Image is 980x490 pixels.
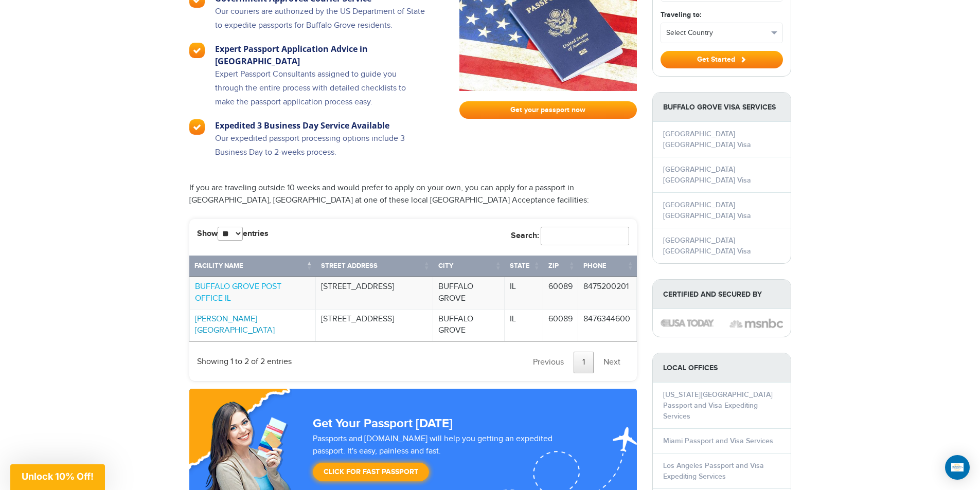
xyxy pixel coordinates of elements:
[316,256,433,277] th: Street Address: activate to sort column ascending
[505,309,543,342] td: IL
[663,390,773,421] a: [US_STATE][GEOGRAPHIC_DATA] Passport and Visa Expediting Services
[543,256,579,277] th: Zip: activate to sort column ascending
[578,277,636,309] td: 8475200201
[316,309,433,342] td: [STREET_ADDRESS]
[459,101,637,119] a: Get your passport now
[661,9,701,20] label: Traveling to:
[578,309,636,342] td: 8476344600
[316,277,433,309] td: [STREET_ADDRESS]
[215,5,426,43] p: Our couriers are authorized by the US Department of State to expedite passports for Buffalo Grove...
[524,352,573,373] a: Previous
[313,416,453,431] strong: Get Your Passport [DATE]
[543,277,579,309] td: 60089
[729,317,783,330] img: image description
[663,130,751,149] a: [GEOGRAPHIC_DATA] [GEOGRAPHIC_DATA] Visa
[433,256,504,277] th: City: activate to sort column ascending
[197,227,269,241] label: Show entries
[215,132,426,170] p: Our expedited passport processing options include 3 Business Day to 2-weeks process.
[218,227,243,241] select: Showentries
[197,350,292,368] div: Showing 1 to 2 of 2 entries
[505,256,543,277] th: State: activate to sort column ascending
[661,51,783,68] button: Get Started
[505,277,543,309] td: IL
[653,353,791,383] strong: LOCAL OFFICES
[663,461,764,481] a: Los Angeles Passport and Visa Expediting Services
[543,309,579,342] td: 60089
[663,201,751,220] a: [GEOGRAPHIC_DATA] [GEOGRAPHIC_DATA] Visa
[433,309,504,342] td: BUFFALO GROVE
[195,282,281,303] a: BUFFALO GROVE POST OFFICE IL
[511,227,629,245] label: Search:
[663,236,751,256] a: [GEOGRAPHIC_DATA] [GEOGRAPHIC_DATA] Visa
[189,256,316,277] th: Facility Name: activate to sort column descending
[595,352,629,373] a: Next
[433,277,504,309] td: BUFFALO GROVE
[574,352,594,373] a: 1
[663,165,751,185] a: [GEOGRAPHIC_DATA] [GEOGRAPHIC_DATA] Visa
[945,455,970,480] div: Open Intercom Messenger
[215,43,426,67] h3: Expert Passport Application Advice in [GEOGRAPHIC_DATA]
[578,256,636,277] th: Phone: activate to sort column ascending
[189,182,637,207] p: If you are traveling outside 10 weeks and would prefer to apply on your own, you can apply for a ...
[309,433,590,486] div: Passports and [DOMAIN_NAME] will help you getting an expedited passport. It's easy, painless and ...
[215,67,426,119] p: Expert Passport Consultants assigned to guide you through the entire process with detailed checkl...
[663,437,773,445] a: Miami Passport and Visa Services
[653,93,791,122] strong: Buffalo Grove Visa Services
[661,23,782,43] button: Select Country
[661,319,714,326] img: image description
[22,471,94,482] span: Unlock 10% Off!
[666,28,768,38] span: Select Country
[215,119,426,132] h3: Expedited 3 Business Day Service Available
[313,463,429,481] a: Click for Fast Passport
[653,280,791,309] strong: Certified and Secured by
[195,314,275,336] a: [PERSON_NAME][GEOGRAPHIC_DATA]
[541,227,629,245] input: Search:
[10,464,105,490] div: Unlock 10% Off!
